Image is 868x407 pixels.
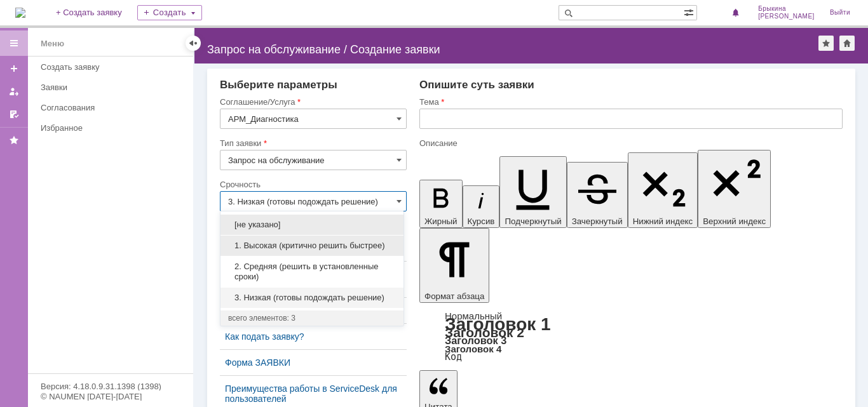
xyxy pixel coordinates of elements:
div: Запрос на обслуживание / Создание заявки [207,43,818,56]
a: Нормальный [445,310,502,321]
span: Расширенный поиск [684,6,696,18]
a: Мои согласования [4,104,24,124]
a: Преимущества работы в ServiceDesk для пользователей [225,384,402,404]
a: Код [445,351,462,363]
a: Заголовок 4 [445,344,501,354]
a: Заявки [36,77,191,97]
span: 1. Высокая (критично решить быстрее) [228,241,396,251]
span: [не указано] [228,220,396,230]
span: [PERSON_NAME] [758,13,815,20]
span: Зачеркнутый [572,217,623,226]
a: Согласования [36,98,191,117]
button: Нижний индекс [628,152,698,228]
span: Курсив [468,217,495,226]
div: Создать [137,5,202,20]
div: Тема [419,98,840,106]
button: Курсив [463,185,500,228]
button: Зачеркнутый [567,162,628,228]
div: Добавить в избранное [818,36,834,51]
span: Жирный [424,217,458,226]
div: Меню [41,36,64,51]
span: Выберите параметры [220,79,337,91]
div: © NAUMEN [DATE]-[DATE] [41,392,180,401]
a: Мои заявки [4,81,24,102]
button: Верхний индекс [698,150,771,228]
button: Формат абзаца [419,228,489,303]
span: Брыкина [758,5,815,13]
div: всего элементов: 3 [228,313,396,323]
a: Заголовок 3 [445,335,506,346]
div: Описание [419,139,840,147]
div: Соглашение/Услуга [220,98,404,106]
span: Опишите суть заявки [419,79,534,91]
a: Создать заявку [4,58,24,79]
div: Заявки [41,83,186,92]
div: Тип заявки [220,139,404,147]
span: 2. Средняя (решить в установленные сроки) [228,262,396,282]
img: logo [15,8,25,18]
div: Скрыть меню [186,36,201,51]
div: Создать заявку [41,62,186,72]
a: Создать заявку [36,57,191,77]
div: Срочность [220,180,404,189]
div: Формат абзаца [419,312,843,361]
span: Формат абзаца [424,291,484,301]
div: Избранное [41,123,172,133]
span: 3. Низкая (готовы подождать решение) [228,293,396,303]
span: Верхний индекс [703,217,766,226]
a: Заголовок 2 [445,325,524,340]
a: Форма ЗАЯВКИ [225,357,402,368]
div: Согласования [41,103,186,112]
a: Заголовок 1 [445,314,551,334]
a: Как подать заявку? [225,331,402,342]
span: Подчеркнутый [505,217,561,226]
button: Подчеркнутый [499,156,566,228]
a: Перейти на домашнюю страницу [15,8,25,18]
div: Версия: 4.18.0.9.31.1398 (1398) [41,382,180,390]
span: Нижний индекс [633,217,693,226]
div: Сделать домашней страницей [839,36,855,51]
button: Жирный [419,180,463,228]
